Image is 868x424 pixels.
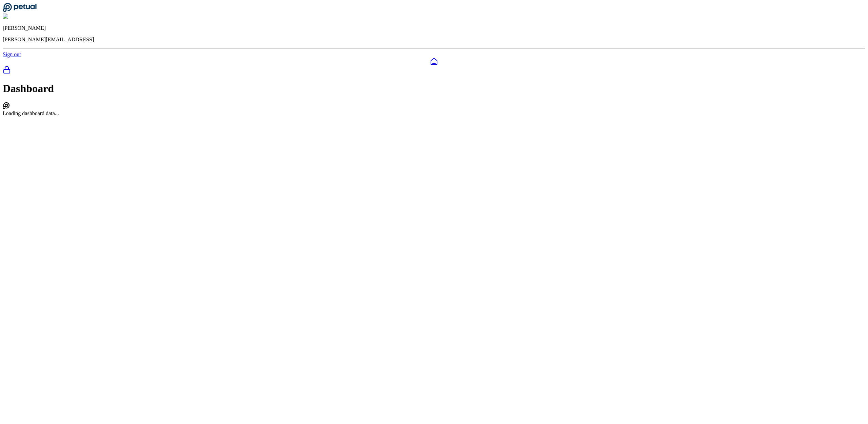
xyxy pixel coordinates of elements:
[3,66,865,75] a: SOC
[3,82,865,95] h1: Dashboard
[3,7,37,13] a: Go to Dashboard
[3,37,865,43] p: [PERSON_NAME][EMAIL_ADDRESS]
[3,14,36,20] img: Eliot Walker
[3,25,865,31] p: [PERSON_NAME]
[3,51,21,57] a: Sign out
[3,110,865,116] div: Loading dashboard data...
[3,58,865,66] a: Dashboard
